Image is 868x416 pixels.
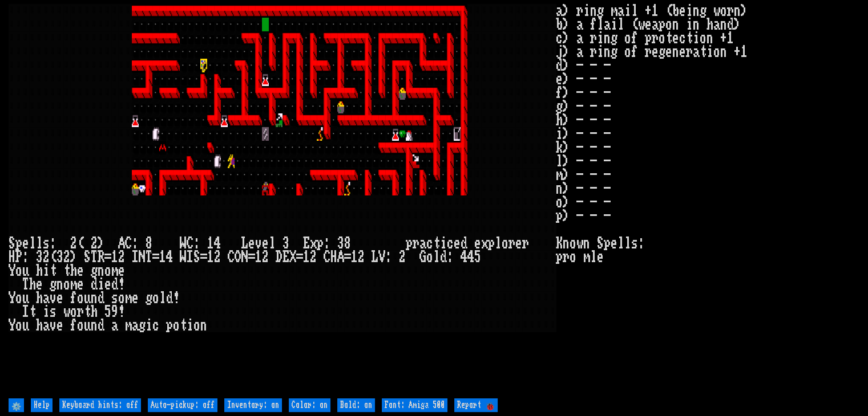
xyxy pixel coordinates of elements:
div: 2 [70,236,77,250]
div: 2 [43,250,50,264]
div: i [43,264,50,278]
div: o [502,236,508,250]
stats: a) ring mail +1 (being worn) b) a flail (weapon in hand) c) a ring of protection +1 j) a ring of ... [555,4,859,395]
div: h [70,264,77,278]
div: m [111,264,118,278]
div: o [77,291,84,305]
div: h [36,264,43,278]
div: e [104,278,111,291]
div: c [152,319,159,332]
div: r [77,305,84,319]
div: o [15,291,22,305]
div: : [22,250,29,264]
div: x [310,236,317,250]
div: 2 [399,250,406,264]
div: l [269,236,276,250]
div: 8 [146,236,152,250]
div: d [461,236,467,250]
div: e [56,319,63,332]
div: p [15,236,22,250]
div: m [125,291,132,305]
input: Keyboard hints: off [59,398,141,412]
div: W [180,250,187,264]
div: d [98,319,104,332]
div: h [91,305,98,319]
input: Inventory: on [224,398,282,412]
div: ( [77,236,84,250]
div: h [36,319,43,332]
div: 3 [36,250,43,264]
div: e [248,236,255,250]
div: n [91,291,98,305]
div: T [91,250,98,264]
div: = [152,250,159,264]
div: e [454,236,461,250]
div: 1 [207,236,214,250]
div: A [337,250,344,264]
div: : [447,250,454,264]
div: e [36,278,43,291]
div: f [70,319,77,332]
div: 2 [63,250,70,264]
div: 1 [351,250,358,264]
input: Font: Amiga 500 [382,398,447,412]
div: g [50,278,56,291]
div: = [248,250,255,264]
div: d [111,278,118,291]
div: 3 [56,250,63,264]
div: v [255,236,262,250]
div: C [228,250,235,264]
div: E [282,250,289,264]
div: m [125,319,132,332]
div: 3 [337,236,344,250]
div: v [50,319,56,332]
div: x [481,236,488,250]
div: e [262,236,269,250]
div: o [152,291,159,305]
div: e [56,291,63,305]
div: D [276,250,282,264]
div: t [29,305,36,319]
div: d [440,250,447,264]
div: 5 [474,250,481,264]
div: p [166,319,173,332]
div: R [98,250,104,264]
div: H [9,250,15,264]
div: 2 [358,250,365,264]
div: r [413,236,419,250]
div: c [426,236,433,250]
div: S [84,250,91,264]
div: i [43,305,50,319]
div: e [118,264,125,278]
div: f [70,291,77,305]
div: e [515,236,522,250]
div: C [125,236,132,250]
div: T [146,250,152,264]
div: 4 [166,250,173,264]
div: c [447,236,454,250]
div: 2 [91,236,98,250]
input: ⚙️ [9,398,24,412]
div: A [118,236,125,250]
div: l [495,236,502,250]
div: s [50,305,56,319]
div: t [63,264,70,278]
div: t [50,264,56,278]
div: l [29,236,36,250]
div: d [166,291,173,305]
div: s [111,291,118,305]
div: ) [98,236,104,250]
div: N [241,250,248,264]
div: v [50,291,56,305]
div: ) [70,250,77,264]
div: L [372,250,378,264]
div: t [433,236,440,250]
div: p [488,236,495,250]
div: W [180,236,187,250]
div: 2 [214,250,221,264]
div: 1 [159,250,166,264]
div: O [235,250,241,264]
div: i [146,319,152,332]
div: a [419,236,426,250]
div: 5 [104,305,111,319]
